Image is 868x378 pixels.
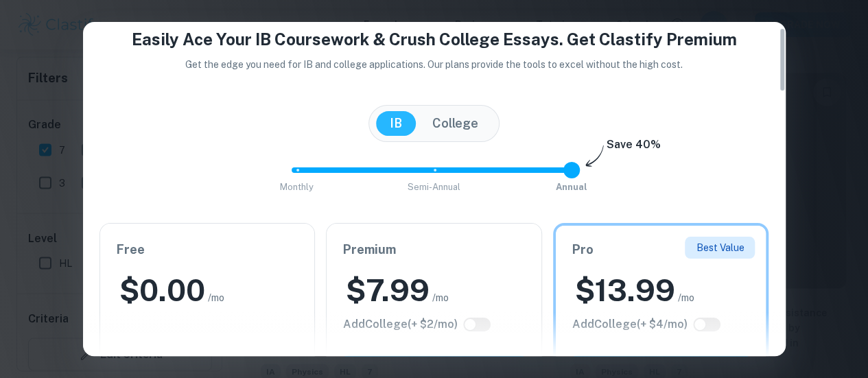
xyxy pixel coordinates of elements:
[119,270,205,311] h2: $ 0.00
[346,270,430,311] h2: $ 7.99
[343,240,525,259] h6: Premium
[575,270,675,311] h2: $ 13.99
[696,240,744,255] p: Best Value
[376,111,416,136] button: IB
[556,182,587,192] span: Annual
[419,111,492,136] button: College
[607,137,661,160] h6: Save 40%
[280,182,314,192] span: Monthly
[408,182,460,192] span: Semi-Annual
[572,240,750,259] h6: Pro
[585,145,604,168] img: subscription-arrow.svg
[99,27,769,51] h4: Easily Ace Your IB Coursework & Crush College Essays. Get Clastify Premium
[166,57,702,72] p: Get the edge you need for IB and college applications. Our plans provide the tools to excel witho...
[678,290,694,305] span: /mo
[117,240,298,259] h6: Free
[208,290,224,305] span: /mo
[432,290,449,305] span: /mo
